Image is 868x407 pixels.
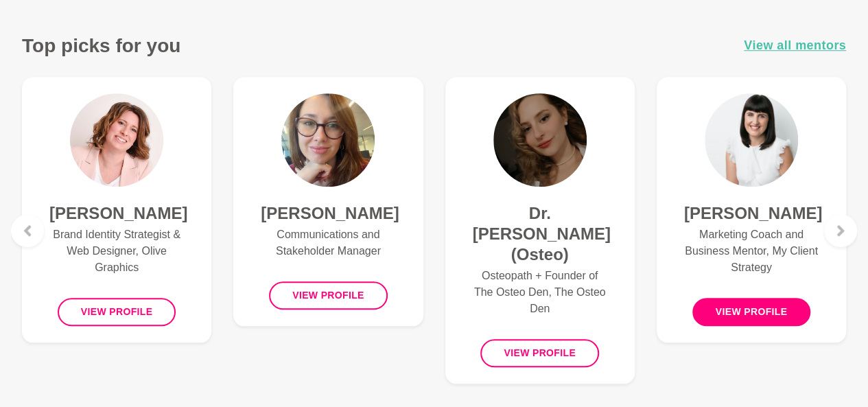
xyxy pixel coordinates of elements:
p: Osteopath + Founder of The Osteo Den, The Osteo Den [473,268,607,317]
a: Courtney McCloud[PERSON_NAME]Communications and Stakeholder ManagerView profile [233,77,423,326]
button: View profile [269,281,388,310]
button: View profile [480,339,599,367]
p: Brand Identity Strategist & Web Designer, Olive Graphics [49,226,184,276]
a: Hayley Robertson[PERSON_NAME]Marketing Coach and Business Mentor, My Client StrategyView profile [657,77,846,342]
h4: Dr. [PERSON_NAME] (Osteo) [473,203,607,265]
img: Hayley Robertson [705,93,798,187]
h3: Top picks for you [22,34,180,58]
p: Communications and Stakeholder Manager [261,226,395,259]
img: Dr. Anastasiya Ovechkin (Osteo) [493,93,587,187]
h4: [PERSON_NAME] [684,203,819,224]
a: Dr. Anastasiya Ovechkin (Osteo)Dr. [PERSON_NAME] (Osteo)Osteopath + Founder of The Osteo Den, The... [445,77,635,384]
a: Amanda Greenman[PERSON_NAME]Brand Identity Strategist & Web Designer, Olive GraphicsView profile [22,77,211,342]
img: Courtney McCloud [281,93,375,187]
p: Marketing Coach and Business Mentor, My Client Strategy [684,226,819,276]
h4: [PERSON_NAME] [261,203,395,224]
img: Amanda Greenman [70,93,163,187]
button: View profile [692,298,811,326]
button: View profile [58,298,176,326]
a: View all mentors [744,36,846,56]
h4: [PERSON_NAME] [49,203,184,224]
